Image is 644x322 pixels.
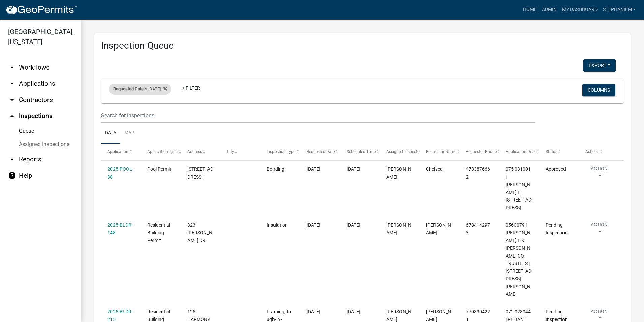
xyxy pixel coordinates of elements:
button: Export [583,59,616,72]
datatable-header-cell: Requested Date [300,144,340,160]
span: Cedrick Moreland [386,166,411,180]
span: 323 THOMAS DR [187,222,212,243]
button: Action [585,165,613,182]
a: Home [520,3,539,16]
span: Requested Date [307,149,335,154]
datatable-header-cell: Inspection Type [260,144,300,160]
span: 7703304221 [466,309,490,322]
span: City [227,149,234,154]
a: 2025-BLDR-148 [107,222,133,236]
datatable-header-cell: Assigned Inspector [380,144,420,160]
datatable-header-cell: Address [181,144,220,160]
span: Address [187,149,202,154]
button: Action [585,221,613,238]
span: Michele Rivera [386,222,411,236]
a: + Filter [176,82,205,94]
h3: Inspection Queue [101,40,624,51]
i: arrow_drop_down [8,63,16,72]
span: Application Description [506,149,548,154]
span: 10/07/2025 [307,222,320,228]
i: arrow_drop_down [8,96,16,104]
span: Requested Date [113,86,144,91]
datatable-header-cell: Application [101,144,141,160]
a: Data [101,123,120,144]
i: arrow_drop_up [8,112,16,120]
div: [DATE] [347,165,374,173]
datatable-header-cell: Status [539,144,579,160]
div: [DATE] [347,221,374,229]
span: 10/07/2025 [307,166,320,172]
span: Residential Building Permit [147,222,170,243]
span: Pool Permit [147,166,171,172]
span: Assigned Inspector [386,149,421,154]
div: [DATE] [347,308,374,316]
span: Pending Inspection [546,222,568,236]
span: Jackson ford [426,309,451,322]
input: Search for inspections [101,109,535,123]
datatable-header-cell: Scheduled Time [340,144,380,160]
span: Application [107,149,128,154]
datatable-header-cell: City [221,144,260,160]
i: arrow_drop_down [8,80,16,88]
datatable-header-cell: Requestor Phone [459,144,499,160]
datatable-header-cell: Application Type [141,144,181,160]
span: 056C079 | ANTHONY CHARLES E & SANDRA K CO-TRUSTEES | 323 THOMAS DR [506,222,532,297]
datatable-header-cell: Application Description [499,144,539,160]
span: Chelsea [426,166,443,172]
span: Michele Rivera [386,309,411,322]
span: Requestor Name [426,149,456,154]
a: 2025-POOL-38 [107,166,133,180]
span: 075 031001 | DENHAM DONNA E | 436 GREENSBORO RD [506,166,532,210]
span: Inspection Type [267,149,295,154]
span: 6784142973 [466,222,490,236]
span: Actions [585,149,599,154]
button: Columns [582,84,615,96]
a: My Dashboard [559,3,600,16]
datatable-header-cell: Requestor Name [420,144,459,160]
span: Bonding [267,166,284,172]
span: Chris Evans [426,222,451,236]
span: Insulation [267,222,288,228]
span: 4783876662 [466,166,490,180]
span: Application Type [147,149,178,154]
span: Scheduled Time [347,149,376,154]
a: 2025-BLDR-215 [107,309,133,322]
a: Admin [539,3,559,16]
a: StephanieM [600,3,639,16]
a: Map [120,123,138,144]
i: help [8,171,16,180]
span: 10/07/2025 [307,309,320,314]
span: Approved [546,166,566,172]
span: Pending Inspection [546,309,568,322]
span: Status [546,149,557,154]
div: is [DATE] [109,84,171,95]
span: Requestor Phone [466,149,497,154]
span: 436 GREENSBORO RD [187,166,213,180]
i: arrow_drop_down [8,155,16,163]
datatable-header-cell: Actions [579,144,619,160]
